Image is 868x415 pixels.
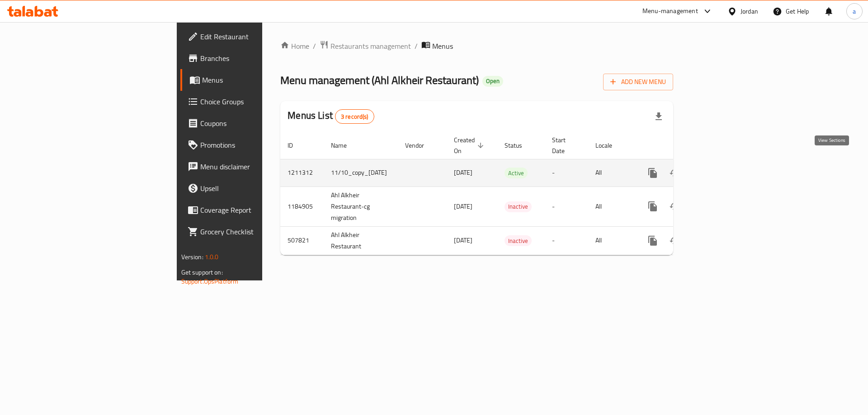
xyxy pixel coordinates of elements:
[505,236,532,246] span: Inactive
[648,106,670,127] div: Export file
[335,109,374,124] div: Total records count
[642,230,664,252] button: more
[545,159,588,187] td: -
[482,77,503,85] span: Open
[180,177,322,199] a: Upsell
[180,134,322,156] a: Promotions
[603,74,673,90] button: Add New Menu
[202,75,315,85] span: Menus
[200,96,315,107] span: Choice Groups
[324,159,398,187] td: 11/10_copy_[DATE]
[545,187,588,226] td: -
[454,201,472,212] span: [DATE]
[320,40,411,52] a: Restaurants management
[181,251,203,263] span: Version:
[741,6,758,16] div: Jordan
[200,53,315,64] span: Branches
[595,140,624,151] span: Locale
[505,201,532,212] span: Inactive
[505,168,528,178] div: Active
[200,205,315,215] span: Coverage Report
[200,31,315,42] span: Edit Restaurant
[454,167,472,178] span: [DATE]
[642,6,698,17] div: Menu-management
[288,140,305,151] span: ID
[200,161,315,172] span: Menu disclaimer
[180,69,322,91] a: Menus
[405,140,436,151] span: Vendor
[505,168,528,178] span: Active
[180,26,322,47] a: Edit Restaurant
[664,230,685,252] button: Change Status
[200,226,315,237] span: Grocery Checklist
[288,109,374,124] h2: Menus List
[181,275,239,287] a: Support.OpsPlatform
[200,118,315,129] span: Coupons
[324,187,398,226] td: Ahl Alkheir Restaurant-cg migration
[415,41,418,51] li: /
[454,234,472,246] span: [DATE]
[552,135,577,156] span: Start Date
[505,140,534,151] span: Status
[180,91,322,112] a: Choice Groups
[545,226,588,255] td: -
[482,76,503,87] div: Open
[180,156,322,177] a: Menu disclaimer
[853,6,856,16] span: a
[642,162,664,184] button: more
[664,196,685,217] button: Change Status
[200,183,315,194] span: Upsell
[330,41,411,51] span: Restaurants management
[642,196,664,217] button: more
[588,187,635,226] td: All
[205,251,219,263] span: 1.0.0
[280,40,673,52] nav: breadcrumb
[180,112,322,134] a: Coupons
[588,159,635,187] td: All
[635,132,736,159] th: Actions
[181,266,223,278] span: Get support on:
[331,140,359,151] span: Name
[324,226,398,255] td: Ahl Alkheir Restaurant
[180,199,322,221] a: Coverage Report
[335,112,374,121] span: 3 record(s)
[454,135,486,156] span: Created On
[280,132,736,255] table: enhanced table
[505,201,532,212] div: Inactive
[432,41,453,51] span: Menus
[280,70,479,90] span: Menu management ( Ahl Alkheir Restaurant )
[200,140,315,150] span: Promotions
[180,47,322,69] a: Branches
[180,221,322,242] a: Grocery Checklist
[588,226,635,255] td: All
[610,76,666,88] span: Add New Menu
